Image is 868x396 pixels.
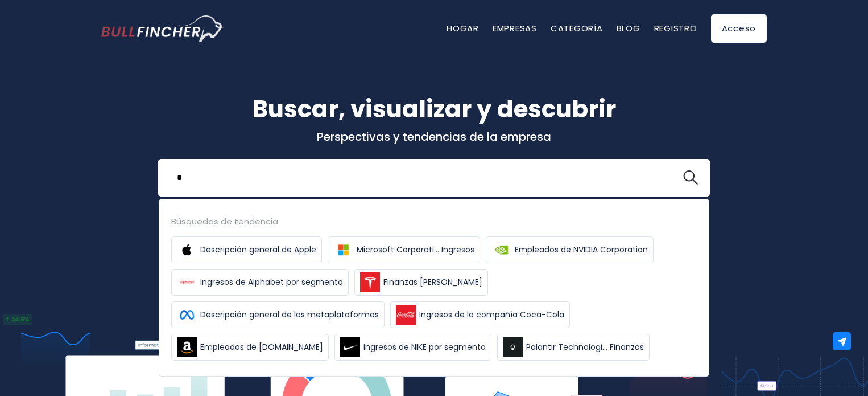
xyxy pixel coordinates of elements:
font: Perspectivas y tendencias de la empresa [317,129,551,145]
a: Ingresos de Alphabet por segmento [171,269,349,296]
img: icono de búsqueda [683,170,698,185]
a: Descripción general de Apple [171,236,322,263]
font: Empleados de [DOMAIN_NAME] [200,341,323,353]
a: Ingresos de la compañía Coca-Cola [390,301,570,328]
a: Empresas [493,22,537,34]
a: Ingresos de NIKE por segmento [334,334,491,361]
font: Empleados de NVIDIA Corporation [515,244,648,255]
a: Blog [617,22,640,34]
a: Finanzas [PERSON_NAME] [354,269,488,296]
font: Descripción general de las metaplataformas [200,309,379,320]
font: Acceso [722,22,757,34]
font: Finanzas [PERSON_NAME] [383,276,482,288]
font: Palantir Technologi... Finanzas [526,341,644,353]
font: Ingresos de Alphabet por segmento [200,276,343,288]
a: Hogar [447,22,479,34]
font: Ingresos de la compañía Coca-Cola [419,309,564,320]
a: Categoría [551,22,603,34]
a: Palantir Technologi... Finanzas [497,334,650,361]
font: Buscar, visualizar y descubrir [252,92,616,126]
a: Empleados de [DOMAIN_NAME] [171,334,329,361]
font: Búsquedas de tendencia [171,215,278,227]
img: Logotipo de Bullfincher [101,15,224,42]
font: Microsoft Corporati... Ingresos [357,244,474,255]
a: Ir a la página de inicio [101,15,224,42]
a: Descripción general de las metaplataformas [171,301,385,328]
a: Acceso [711,14,767,43]
a: Empleados de NVIDIA Corporation [486,236,654,263]
a: Registro [654,22,697,34]
a: Microsoft Corporati... Ingresos [328,236,480,263]
font: Descripción general de Apple [200,244,316,255]
font: Ingresos de NIKE por segmento [363,341,486,353]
